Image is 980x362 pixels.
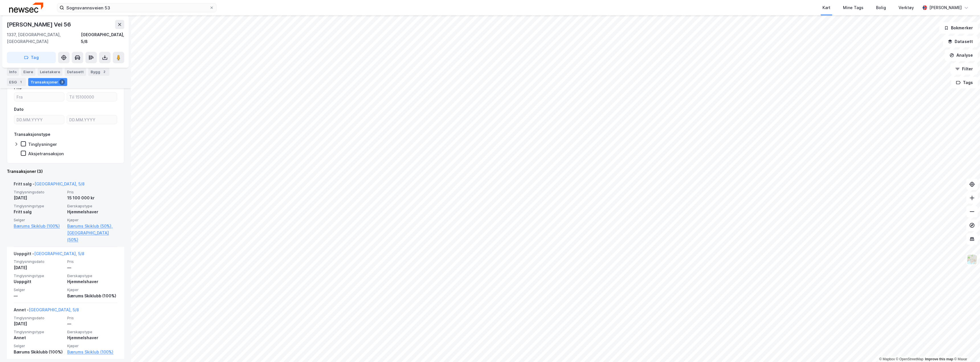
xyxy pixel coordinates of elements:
[67,264,117,271] div: —
[14,250,84,259] div: Uoppgitt -
[14,106,24,113] div: Dato
[67,218,117,222] span: Kjøper
[7,31,81,45] div: 1337, [GEOGRAPHIC_DATA], [GEOGRAPHIC_DATA]
[879,357,895,361] a: Mapbox
[28,78,67,86] div: Transaksjoner
[67,320,117,327] div: —
[67,93,117,101] input: Til 15100000
[943,36,978,47] button: Datasett
[14,190,64,195] span: Tinglysningsdato
[14,316,64,320] span: Tinglysningsdato
[88,68,109,76] div: Bygg
[14,306,79,316] div: Annet -
[843,4,863,11] div: Mine Tags
[7,168,124,175] div: Transaksjoner (3)
[67,316,117,320] span: Pris
[28,142,57,147] div: Tinglysninger
[34,251,84,256] a: [GEOGRAPHIC_DATA], 5/8
[896,357,924,361] a: OpenStreetMap
[67,273,117,278] span: Eierskapstype
[67,330,117,334] span: Eierskapstype
[67,278,117,285] div: Hjemmelshaver
[14,131,50,138] div: Transaksjonstype
[64,3,209,12] input: Søk på adresse, matrikkel, gårdeiere, leietakere eller personer
[14,273,64,278] span: Tinglysningstype
[59,79,65,85] div: 3
[14,278,64,285] div: Uoppgitt
[101,69,107,75] div: 2
[14,204,64,208] span: Tinglysningstype
[21,68,35,76] div: Eiere
[67,334,117,341] div: Hjemmelshaver
[967,254,977,265] img: Z
[67,115,117,124] input: DD.MM.YYYY
[945,50,978,61] button: Analyse
[14,334,64,341] div: Annet
[67,287,117,292] span: Kjøper
[14,287,64,292] span: Selger
[876,4,886,11] div: Bolig
[18,79,24,85] div: 1
[899,4,914,11] div: Verktøy
[14,320,64,327] div: [DATE]
[67,190,117,195] span: Pris
[14,195,64,201] div: [DATE]
[14,115,64,124] input: DD.MM.YYYY
[67,230,117,243] a: [GEOGRAPHIC_DATA] (50%)
[67,204,117,208] span: Eierskapstype
[7,52,56,63] button: Tag
[14,330,64,334] span: Tinglysningstype
[29,307,79,312] a: [GEOGRAPHIC_DATA], 5/8
[14,223,64,230] a: Bærums Skiklub (100%)
[952,335,980,362] iframe: Chat Widget
[67,293,117,299] div: Bærums Skiklubb (100%)
[67,223,117,230] a: Bærums Skiklub (50%),
[950,63,978,75] button: Filter
[81,31,124,45] div: [GEOGRAPHIC_DATA], 5/8
[14,259,64,264] span: Tinglysningsdato
[34,181,85,186] a: [GEOGRAPHIC_DATA], 5/8
[14,264,64,271] div: [DATE]
[939,22,978,34] button: Bokmerker
[7,78,26,86] div: ESG
[929,4,962,11] div: [PERSON_NAME]
[14,293,64,299] div: —
[38,68,62,76] div: Leietakere
[951,77,978,88] button: Tags
[925,357,953,361] a: Improve this map
[14,343,64,348] span: Selger
[67,349,117,355] a: Bærums Skiklub (100%)
[7,20,72,29] div: [PERSON_NAME] Vei 56
[952,335,980,362] div: Kontrollprogram for chat
[67,208,117,215] div: Hjemmelshaver
[65,68,86,76] div: Datasett
[14,181,85,190] div: Fritt salg -
[67,259,117,264] span: Pris
[7,68,19,76] div: Info
[822,4,830,11] div: Kart
[28,151,64,156] div: Aksjetransaksjon
[9,3,43,13] img: newsec-logo.f6e21ccffca1b3a03d2d.png
[14,218,64,222] span: Selger
[14,208,64,215] div: Fritt salg
[14,349,64,355] div: Bærums Skiklubb (100%)
[67,343,117,348] span: Kjøper
[67,195,117,201] div: 15 100 000 kr
[14,93,64,101] input: Fra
